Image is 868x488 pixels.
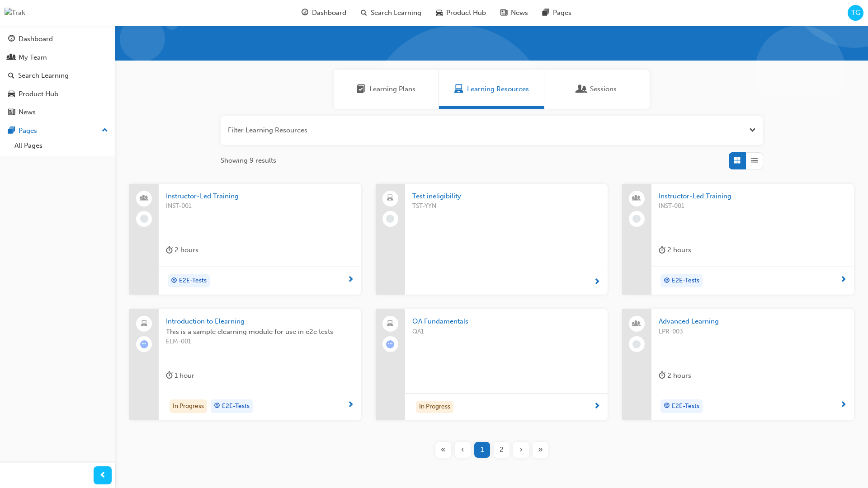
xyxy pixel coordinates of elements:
[8,108,15,117] span: news-icon
[531,442,550,458] button: Last page
[416,401,453,413] div: In Progress
[659,244,665,256] span: duration-icon
[751,155,758,166] span: List
[19,52,47,63] div: My Team
[19,34,53,44] div: Dashboard
[4,104,112,121] a: News
[500,7,507,19] span: news-icon
[19,107,36,117] div: News
[553,8,571,18] span: Pages
[312,8,346,18] span: Dashboard
[369,84,415,94] span: Learning Plans
[434,442,453,458] button: First page
[166,244,173,256] span: duration-icon
[659,201,847,211] span: INST-001
[412,201,600,211] span: TST-YYN
[166,370,194,381] div: 1 hour
[166,370,173,381] span: duration-icon
[302,7,308,19] span: guage-icon
[214,400,220,412] span: target-icon
[129,184,361,295] a: Instructor-Led TrainingINST-001duration-icon 2 hourstarget-iconE2E-Tests
[511,8,528,18] span: News
[371,8,421,18] span: Search Learning
[4,122,112,139] button: Pages
[412,191,600,202] span: Test ineligibility
[500,445,504,455] span: 2
[734,155,741,166] span: Grid
[519,445,523,455] span: ›
[376,309,608,420] a: QA FundamentalsQA1In Progress
[412,316,600,327] span: QA Fundamentals
[294,4,354,22] a: guage-iconDashboard
[659,370,665,381] span: duration-icon
[140,215,148,223] span: learningRecordVerb_NONE-icon
[672,401,699,412] span: E2E-Tests
[633,192,640,204] span: people-icon
[659,370,691,381] div: 2 hours
[8,72,14,80] span: search-icon
[387,318,393,330] span: laptop-icon
[538,445,543,455] span: »
[5,8,25,18] img: Trak
[347,276,354,284] span: next-icon
[222,401,250,412] span: E2E-Tests
[659,316,847,327] span: Advanced Learning
[376,184,608,295] a: Test ineligibilityTST-YYN
[493,4,535,22] a: news-iconNews
[166,316,354,327] span: Introduction to Elearning
[622,309,854,420] a: Advanced LearningLPR-003duration-icon 2 hourstarget-iconE2E-Tests
[590,84,617,94] span: Sessions
[467,84,529,94] span: Learning Resources
[622,184,854,295] a: Instructor-Led TrainingINST-001duration-icon 2 hourstarget-iconE2E-Tests
[664,275,670,287] span: target-icon
[102,125,108,136] span: up-icon
[166,327,354,337] span: This is a sample elearning module for use in e2e tests
[166,244,198,256] div: 2 hours
[4,49,112,66] a: My Team
[659,244,691,256] div: 2 hours
[542,7,549,19] span: pages-icon
[99,470,106,481] span: prev-icon
[8,127,15,135] span: pages-icon
[129,309,361,420] a: Introduction to ElearningThis is a sample elearning module for use in e2e testsELM-001duration-ic...
[19,89,58,99] div: Product Hub
[544,70,650,109] a: SessionsSessions
[8,54,15,62] span: people-icon
[659,327,847,337] span: LPR-003
[577,84,586,94] span: Sessions
[8,35,15,43] span: guage-icon
[481,445,484,455] span: 1
[166,191,354,202] span: Instructor-Led Training
[454,84,463,94] span: Learning Resources
[840,401,847,409] span: next-icon
[334,70,439,109] a: Learning PlansLearning Plans
[511,442,531,458] button: Next page
[594,403,600,411] span: next-icon
[672,276,699,286] span: E2E-Tests
[412,327,600,337] span: QA1
[749,125,756,136] span: Open the filter
[141,318,147,330] span: laptop-icon
[386,340,394,348] span: learningRecordVerb_ATTEMPT-icon
[429,4,493,22] a: car-iconProduct Hub
[170,399,207,413] div: In Progress
[141,192,147,204] span: people-icon
[18,70,69,81] div: Search Learning
[436,7,443,19] span: car-icon
[11,139,112,153] a: All Pages
[535,4,579,22] a: pages-iconPages
[361,7,367,19] span: search-icon
[441,445,446,455] span: «
[659,191,847,202] span: Instructor-Led Training
[632,215,641,223] span: learningRecordVerb_NONE-icon
[386,215,394,223] span: learningRecordVerb_NONE-icon
[461,445,464,455] span: ‹
[179,276,207,286] span: E2E-Tests
[848,5,863,21] button: TG
[492,442,511,458] button: Page 2
[851,8,860,18] span: TG
[446,8,486,18] span: Product Hub
[8,90,15,99] span: car-icon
